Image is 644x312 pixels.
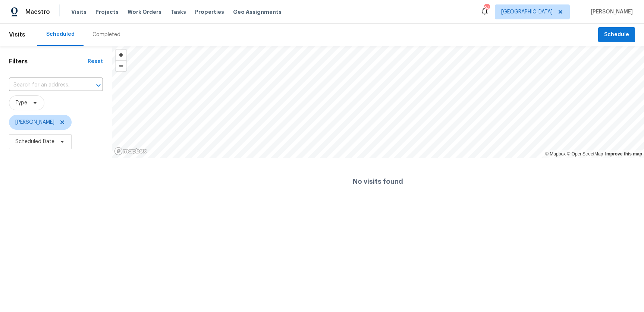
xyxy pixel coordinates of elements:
span: Visits [9,26,25,43]
div: 94 [484,4,489,12]
span: [PERSON_NAME] [588,8,633,16]
div: Scheduled [46,31,75,38]
span: Work Orders [128,8,161,16]
span: [PERSON_NAME] [15,119,54,126]
div: Completed [92,31,120,38]
a: OpenStreetMap [567,151,603,157]
button: Zoom out [116,60,126,71]
span: Type [15,99,27,107]
canvas: Map [112,46,644,158]
span: Projects [95,8,119,16]
a: Improve this map [605,151,642,157]
button: Schedule [598,27,635,42]
a: Mapbox [545,151,566,157]
button: Open [93,80,104,91]
span: [GEOGRAPHIC_DATA] [501,8,553,16]
span: Scheduled Date [15,138,54,145]
span: Properties [195,8,224,16]
span: Zoom out [116,61,126,71]
a: Mapbox homepage [114,147,147,155]
button: Zoom in [116,50,126,60]
input: Search for an address... [9,79,82,91]
span: Maestro [25,8,50,16]
h4: No visits found [353,178,403,185]
span: Visits [71,8,87,16]
span: Tasks [170,9,186,15]
h1: Filters [9,58,88,65]
span: Geo Assignments [233,8,282,16]
div: Reset [88,58,103,65]
span: Schedule [604,30,629,40]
